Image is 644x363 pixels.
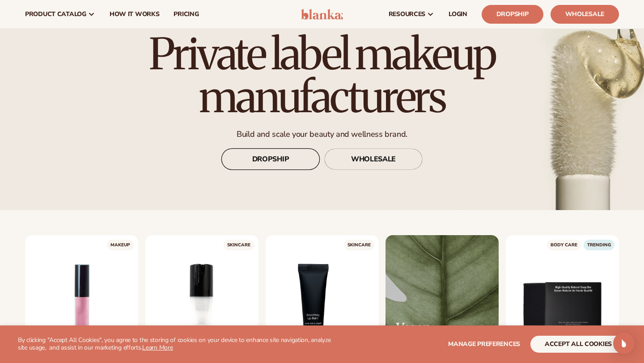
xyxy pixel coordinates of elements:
a: Learn More [142,343,173,352]
button: accept all cookies [530,336,626,353]
div: Open Intercom Messenger [613,333,635,354]
h1: Private label makeup manufacturers [123,33,521,118]
a: Wholesale [551,5,619,24]
span: resources [389,11,425,18]
h2: Vegan [396,321,475,335]
a: WHOLESALE [324,148,423,170]
span: pricing [174,11,199,18]
span: product catalog [25,11,86,18]
a: Dropship [482,5,543,24]
p: By clicking "Accept All Cookies", you agree to the storing of cookies on your device to enhance s... [18,337,336,352]
button: Manage preferences [448,336,520,353]
span: How It Works [110,11,160,18]
a: DROPSHIP [221,148,320,170]
span: Manage preferences [448,340,520,348]
span: LOGIN [449,11,467,18]
img: logo [301,9,343,20]
p: Build and scale your beauty and wellness brand. [123,129,521,139]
